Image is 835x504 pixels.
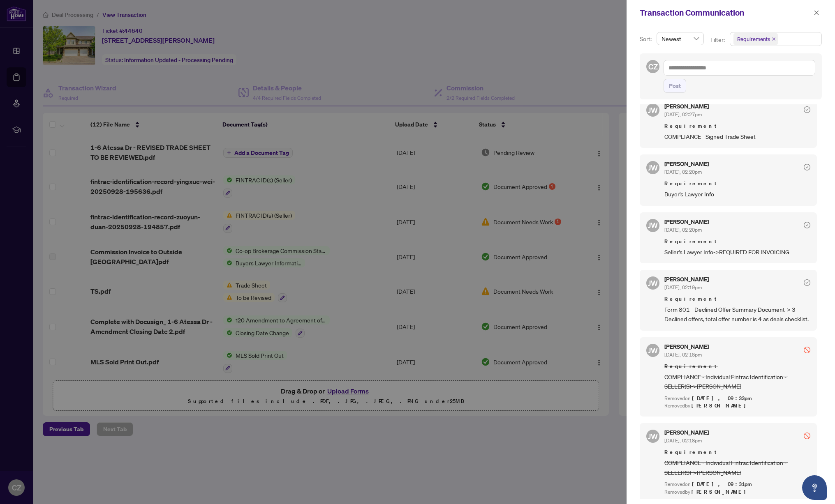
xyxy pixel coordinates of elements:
[648,219,658,231] span: JW
[664,276,709,282] h5: [PERSON_NAME]
[664,295,810,303] span: Requirement
[737,35,770,43] span: Requirements
[648,345,658,356] span: JW
[648,104,658,116] span: JW
[692,402,750,409] span: [PERSON_NAME]
[664,219,709,225] h5: [PERSON_NAME]
[664,352,702,358] span: [DATE], 02:18pm
[692,395,753,402] span: [DATE], 09:33pm
[648,277,658,289] span: JW
[692,481,753,488] span: [DATE], 09:31pm
[772,37,776,41] span: close
[664,344,709,350] h5: [PERSON_NAME]
[710,35,726,44] p: Filter:
[804,347,810,353] span: stop
[664,430,709,435] h5: [PERSON_NAME]
[804,279,810,286] span: check-circle
[640,7,811,19] div: Transaction Communication
[648,430,658,442] span: JW
[664,448,810,456] span: Requirement
[664,362,810,371] span: Requirement
[664,104,709,109] h5: [PERSON_NAME]
[664,189,810,199] span: Buyer's Lawyer Info
[664,372,810,391] span: COMPLIANCE - Individual Fintrac Identification - SELLER(S)->[PERSON_NAME]
[804,106,810,113] span: check-circle
[664,458,810,477] span: COMPLIANCE - Individual Fintrac Identification - SELLER(S)->[PERSON_NAME]
[662,32,699,45] span: Newest
[648,162,658,173] span: JW
[733,33,778,45] span: Requirements
[640,35,653,44] p: Sort:
[804,164,810,170] span: check-circle
[664,305,810,324] span: Form 801 - Declined Offer Summary Document-> 3 Declined offers, total offer number is 4 as deals ...
[802,475,827,500] button: Open asap
[664,284,702,290] span: [DATE], 02:19pm
[664,111,702,117] span: [DATE], 02:27pm
[664,488,810,496] div: Removed by
[804,433,810,439] span: stop
[664,79,686,93] button: Post
[692,488,750,495] span: [PERSON_NAME]
[664,247,810,257] span: Seller's Lawyer Info->REQUIRED FOR INVOICING
[664,169,702,175] span: [DATE], 02:20pm
[664,395,810,403] div: Removed on
[804,222,810,228] span: check-circle
[664,161,709,167] h5: [PERSON_NAME]
[664,122,810,130] span: Requirement
[664,132,810,141] span: COMPLIANCE - Signed Trade Sheet
[664,180,810,188] span: Requirement
[664,481,810,488] div: Removed on
[814,10,819,16] span: close
[664,437,702,444] span: [DATE], 02:18pm
[664,237,810,246] span: Requirement
[664,402,810,410] div: Removed by
[648,61,658,72] span: CZ
[664,227,702,233] span: [DATE], 02:20pm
